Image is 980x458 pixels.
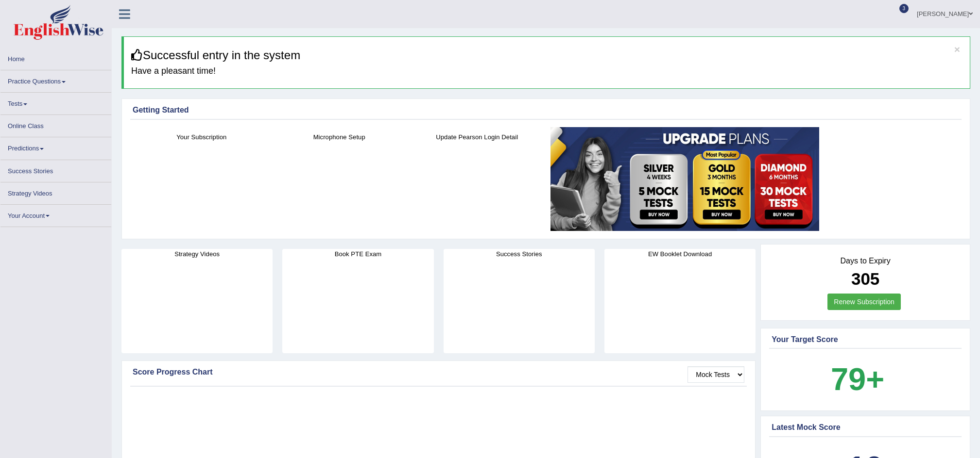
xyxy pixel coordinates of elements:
[0,205,111,224] a: Your Account
[954,44,960,54] button: ×
[827,294,901,310] a: Renew Subscription
[0,115,111,134] a: Online Class
[275,132,403,142] h4: Microphone Setup
[772,257,959,265] h4: Days to Expiry
[138,132,265,142] h4: Your Subscription
[0,160,111,179] a: Success Stories
[133,366,744,378] div: Score Progress Chart
[0,70,111,89] a: Practice Questions
[550,127,819,231] img: small5.jpg
[131,49,963,62] h3: Successful entry in the system
[772,422,959,433] div: Latest Mock Score
[772,334,959,345] div: Your Target Score
[133,104,959,116] div: Getting Started
[0,93,111,112] a: Tests
[282,249,433,259] h4: Book PTE Exam
[0,182,111,201] a: Strategy Videos
[0,137,111,156] a: Predictions
[444,249,595,259] h4: Success Stories
[899,4,909,13] span: 3
[131,66,963,76] h4: Have a pleasant time!
[831,361,884,397] b: 79+
[604,249,756,259] h4: EW Booklet Download
[413,132,541,142] h4: Update Pearson Login Detail
[0,48,111,67] a: Home
[121,249,273,259] h4: Strategy Videos
[851,269,879,288] b: 305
